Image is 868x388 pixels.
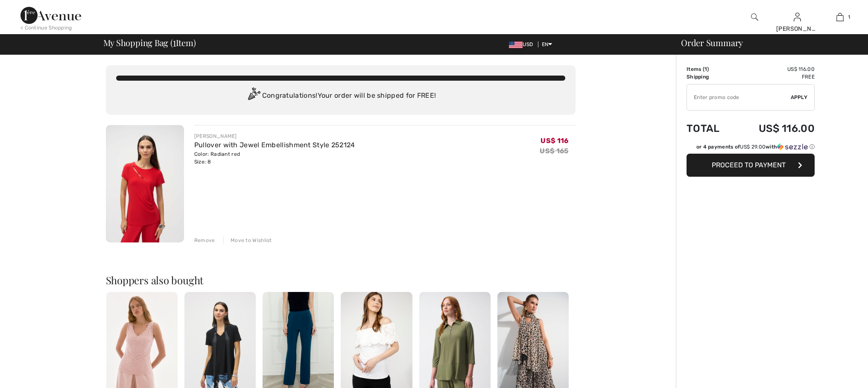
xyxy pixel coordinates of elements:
[704,66,707,72] span: 1
[687,154,815,177] button: Proceed to Payment
[103,38,196,47] span: My Shopping Bag ( Item)
[794,12,801,22] img: My Info
[734,73,815,81] td: Free
[541,137,568,145] span: US$ 116
[791,93,808,101] span: Apply
[106,275,576,285] h2: Shoppers also bought
[542,41,552,47] span: EN
[848,13,850,21] span: 1
[194,150,355,166] div: Color: Radiant red Size: 8
[687,65,734,73] td: Items ( )
[687,114,734,143] td: Total
[696,143,815,151] div: or 4 payments of with
[777,143,808,151] img: Sezzle
[836,12,844,22] img: My Bag
[116,88,565,105] div: Congratulations! Your order will be shipped for FREE!
[509,41,523,48] img: US Dollar
[194,132,355,140] div: [PERSON_NAME]
[20,24,72,32] div: < Continue Shopping
[734,65,815,73] td: US$ 116.00
[687,143,815,154] div: or 4 payments ofUS$ 29.00withSezzle Click to learn more about Sezzle
[687,73,734,81] td: Shipping
[245,88,262,105] img: Congratulation2.svg
[223,236,272,244] div: Move to Wishlist
[751,12,758,22] img: search the website
[20,7,81,24] img: 1ère Avenue
[776,24,818,33] div: [PERSON_NAME]
[173,36,176,47] span: 1
[671,38,863,47] div: Order Summary
[740,144,766,150] span: US$ 29.00
[509,41,536,47] span: USD
[712,161,786,169] span: Proceed to Payment
[687,85,791,110] input: Promo code
[106,125,184,242] img: Pullover with Jewel Embellishment Style 252124
[194,236,215,244] div: Remove
[794,13,801,21] a: Sign In
[540,147,568,155] s: US$ 165
[819,12,861,22] a: 1
[194,141,355,149] a: Pullover with Jewel Embellishment Style 252124
[734,114,815,143] td: US$ 116.00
